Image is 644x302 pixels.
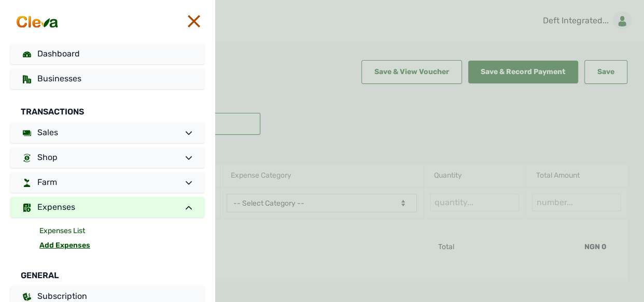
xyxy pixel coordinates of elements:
[37,152,58,162] span: Shop
[37,74,81,83] span: Businesses
[10,197,204,218] a: Expenses
[39,224,204,238] a: Expenses List
[10,93,204,122] div: Transactions
[10,44,204,64] a: Dashboard
[10,257,204,286] div: General
[10,147,204,168] a: Shop
[15,15,60,29] img: cleva_logo.png
[10,172,204,193] a: Farm
[37,177,57,187] span: Farm
[39,238,204,253] a: Add Expenses
[37,49,80,59] span: Dashboard
[37,291,87,301] span: Subscription
[37,127,58,137] span: Sales
[10,122,204,143] a: Sales
[10,68,204,89] a: Businesses
[37,202,75,212] span: Expenses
